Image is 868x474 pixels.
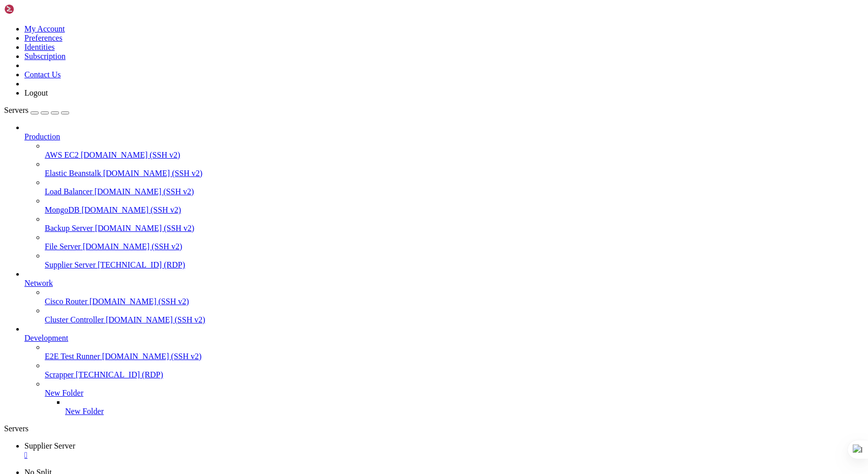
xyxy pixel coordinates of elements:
[45,352,100,361] span: E2E Test Runner
[45,370,864,379] a: Scrapper [TECHNICAL_ID] (RDP)
[24,70,61,79] a: Contact Us
[95,187,194,196] span: [DOMAIN_NAME] (SSH v2)
[45,187,93,196] span: Load Balancer
[76,370,163,379] span: [TECHNICAL_ID] (RDP)
[45,242,864,251] a: File Server [DOMAIN_NAME] (SSH v2)
[45,260,96,269] span: Supplier Server
[98,260,185,269] span: [TECHNICAL_ID] (RDP)
[24,123,864,270] li: Production
[45,251,864,270] li: Supplier Server [TECHNICAL_ID] (RDP)
[45,169,864,178] a: Elastic Beanstalk [DOMAIN_NAME] (SSH v2)
[45,389,864,398] a: New Folder
[24,34,63,42] a: Preferences
[102,352,202,361] span: [DOMAIN_NAME] (SSH v2)
[45,315,104,324] span: Cluster Controller
[45,151,79,159] span: AWS EC2
[45,205,79,214] span: MongoDB
[24,279,53,287] span: Network
[45,160,864,178] li: Elastic Beanstalk [DOMAIN_NAME] (SSH v2)
[24,324,864,416] li: Development
[45,370,74,379] span: Scrapper
[24,334,864,343] a: Development
[24,441,864,460] a: Supplier Server
[24,132,864,141] a: Production
[45,315,864,324] a: Cluster Controller [DOMAIN_NAME] (SSH v2)
[24,279,864,288] a: Network
[45,306,864,324] li: Cluster Controller [DOMAIN_NAME] (SSH v2)
[95,224,195,232] span: [DOMAIN_NAME] (SSH v2)
[45,233,864,251] li: File Server [DOMAIN_NAME] (SSH v2)
[83,242,183,251] span: [DOMAIN_NAME] (SSH v2)
[45,389,83,397] span: New Folder
[65,398,864,416] li: New Folder
[45,187,864,196] a: Load Balancer [DOMAIN_NAME] (SSH v2)
[45,224,864,233] a: Backup Server [DOMAIN_NAME] (SSH v2)
[24,441,75,450] span: Supplier Server
[45,379,864,416] li: New Folder
[45,297,87,306] span: Cisco Router
[65,407,864,416] a: New Folder
[45,205,864,215] a: MongoDB [DOMAIN_NAME] (SSH v2)
[24,451,864,460] a: 
[45,169,101,177] span: Elastic Beanstalk
[45,260,864,270] a: Supplier Server [TECHNICAL_ID] (RDP)
[81,205,181,214] span: [DOMAIN_NAME] (SSH v2)
[45,151,864,160] a: AWS EC2 [DOMAIN_NAME] (SSH v2)
[24,43,55,51] a: Identities
[24,132,60,141] span: Production
[45,196,864,215] li: MongoDB [DOMAIN_NAME] (SSH v2)
[45,215,864,233] li: Backup Server [DOMAIN_NAME] (SSH v2)
[45,343,864,361] li: E2E Test Runner [DOMAIN_NAME] (SSH v2)
[45,352,864,361] a: E2E Test Runner [DOMAIN_NAME] (SSH v2)
[45,141,864,160] li: AWS EC2 [DOMAIN_NAME] (SSH v2)
[45,224,93,232] span: Backup Server
[106,315,205,324] span: [DOMAIN_NAME] (SSH v2)
[81,151,181,159] span: [DOMAIN_NAME] (SSH v2)
[24,334,68,342] span: Development
[24,270,864,324] li: Network
[4,424,864,433] div: Servers
[103,169,203,177] span: [DOMAIN_NAME] (SSH v2)
[4,106,28,114] span: Servers
[45,178,864,196] li: Load Balancer [DOMAIN_NAME] (SSH v2)
[4,106,69,114] a: Servers
[24,52,66,61] a: Subscription
[24,24,65,33] a: My Account
[45,242,81,251] span: File Server
[89,297,189,306] span: [DOMAIN_NAME] (SSH v2)
[65,407,104,416] span: New Folder
[45,297,864,306] a: Cisco Router [DOMAIN_NAME] (SSH v2)
[45,361,864,379] li: Scrapper [TECHNICAL_ID] (RDP)
[24,88,48,97] a: Logout
[45,288,864,306] li: Cisco Router [DOMAIN_NAME] (SSH v2)
[4,4,63,14] img: Shellngn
